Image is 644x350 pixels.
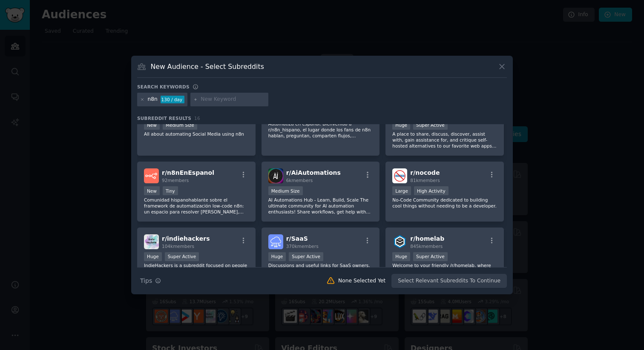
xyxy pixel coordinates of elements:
p: Automatiza en español. Bienvenido a r/n8n_hispano, el lugar donde los fans de n8n hablan, pregunt... [268,121,373,139]
h3: New Audience - Select Subreddits [151,62,264,71]
div: Super Active [413,252,448,261]
img: SaaS [268,234,283,249]
p: AI Automations Hub - Learn, Build, Scale The ultimate community for AI automation enthusiasts! Sh... [268,197,373,215]
p: IndieHackers is a subreddit focused on people who bootstrap their way to success by building prod... [144,262,249,280]
div: New [144,186,160,195]
div: Huge [392,252,410,261]
div: Medium Size [268,186,303,195]
span: Tips [140,276,152,285]
div: Huge [144,252,162,261]
div: High Activity [414,186,448,195]
p: Comunidad hispanohablante sobre el framework de automatización low-code n8n: un espacio para reso... [144,197,249,215]
p: Discussions and useful links for SaaS owners, online business owners, and more. [268,262,373,274]
p: No-Code Community dedicated to building cool things without needing to be a developer. [392,197,497,209]
div: 130 / day [161,96,184,103]
img: n8nEnEspanol [144,168,159,183]
div: n8n [148,96,158,103]
span: Subreddit Results [137,115,191,121]
img: AiAutomations [268,168,283,183]
span: r/ homelab [410,235,444,242]
div: Super Active [165,252,199,261]
span: r/ nocode [410,169,440,176]
input: New Keyword [201,96,265,103]
div: New [144,121,160,130]
div: Large [392,186,411,195]
span: 845k members [410,244,443,249]
span: r/ n8nEnEspanol [162,169,214,176]
img: nocode [392,168,407,183]
div: Super Active [289,252,323,261]
img: indiehackers [144,234,159,249]
div: Super Active [413,121,448,130]
p: All about automating Social Media using n8n [144,131,249,137]
span: 104k members [162,244,194,249]
img: homelab [392,234,407,249]
div: Huge [392,121,410,130]
span: 16 [194,116,200,121]
span: 6k members [286,178,313,183]
div: None Selected Yet [338,277,385,285]
p: A place to share, discuss, discover, assist with, gain assistance for, and critique self-hosted a... [392,131,497,149]
h3: Search keywords [137,84,190,90]
p: Welcome to your friendly /r/homelab, where techies and sysadmin from everywhere are welcome to sh... [392,262,497,280]
span: 92 members [162,178,189,183]
span: 81k members [410,178,440,183]
button: Tips [137,273,164,288]
div: Medium Size [163,121,197,130]
div: Tiny [163,186,178,195]
span: 370k members [286,244,319,249]
span: r/ SaaS [286,235,308,242]
div: Huge [268,252,286,261]
span: r/ AiAutomations [286,169,341,176]
span: r/ indiehackers [162,235,210,242]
